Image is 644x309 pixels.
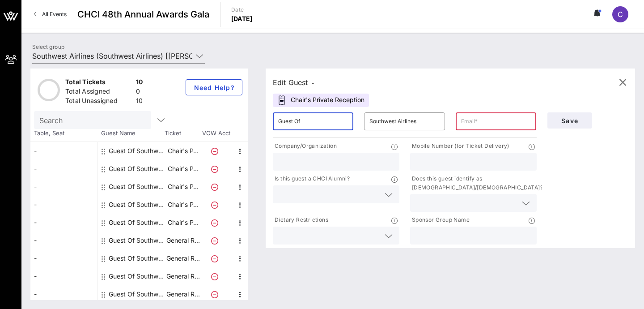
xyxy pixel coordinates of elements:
div: Total Assigned [65,87,132,98]
div: Guest Of Southwest Airlines [109,249,165,267]
div: Guest Of Southwest Airlines [109,142,165,160]
span: Need Help? [193,84,235,91]
span: All Events [42,11,67,17]
div: - [30,249,97,267]
div: Total Tickets [65,77,132,89]
span: Table, Seat [30,129,97,138]
input: Email* [461,114,531,129]
p: Mobile Number (for Ticket Delivery) [410,142,509,151]
div: Guest Of Southwest Airlines [109,196,165,214]
span: Ticket [165,129,200,138]
div: - [30,160,97,178]
a: All Events [29,7,72,21]
label: Select group [32,43,64,50]
div: 10 [136,77,143,89]
div: 0 [136,87,143,98]
div: Guest Of Southwest Airlines [109,178,165,196]
p: Chair's P… [165,178,201,196]
div: - [30,178,97,196]
button: Need Help? [186,79,242,95]
p: Chair's P… [165,160,201,178]
p: Chair's P… [165,214,201,232]
p: [DATE] [231,14,253,23]
p: Chair's P… [165,196,201,214]
div: Guest Of Southwest Airlines [109,285,165,303]
span: Save [555,117,585,124]
p: Does this guest identify as [DEMOGRAPHIC_DATA]/[DEMOGRAPHIC_DATA]? [410,174,543,192]
div: - [30,267,97,285]
span: CHCI 48th Annual Awards Gala [77,8,209,21]
div: Guest Of Southwest Airlines [109,160,165,178]
div: Guest Of Southwest Airlines [109,214,165,232]
p: General R… [165,249,201,267]
div: Guest Of Southwest Airlines [109,267,165,285]
div: Guest Of Southwest Airlines [109,232,165,249]
div: 10 [136,96,143,107]
div: - [30,196,97,214]
p: Date [231,5,253,14]
div: Edit Guest [273,76,314,89]
button: Save [547,112,592,129]
p: Sponsor Group Name [410,215,470,225]
p: Company/Organization [273,142,337,151]
p: Dietary Restrictions [273,215,328,225]
p: Is this guest a CHCI Alumni? [273,174,350,184]
span: C [618,10,623,19]
div: Total Unassigned [65,96,132,107]
p: General R… [165,285,201,303]
p: General R… [165,232,201,249]
div: - [30,232,97,249]
div: - [30,285,97,303]
input: Last Name* [369,114,439,129]
div: Chair's Private Reception [273,94,369,107]
span: VOW Acct [200,129,232,138]
span: Guest Name [97,129,165,138]
div: C [612,6,628,22]
div: - [30,214,97,232]
p: General R… [165,267,201,285]
div: - [30,142,97,160]
input: First Name* [278,114,348,129]
p: Chair's P… [165,142,201,160]
span: - [312,80,314,86]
